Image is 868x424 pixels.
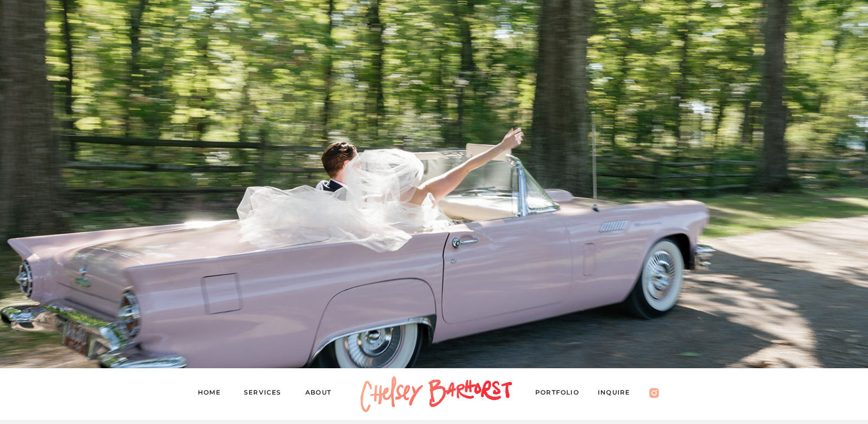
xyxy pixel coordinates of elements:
a: Inquire [598,387,640,401]
a: About [305,387,341,401]
a: Home [198,387,229,401]
a: PORTFOLIO [535,387,589,401]
a: Services [244,387,290,401]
